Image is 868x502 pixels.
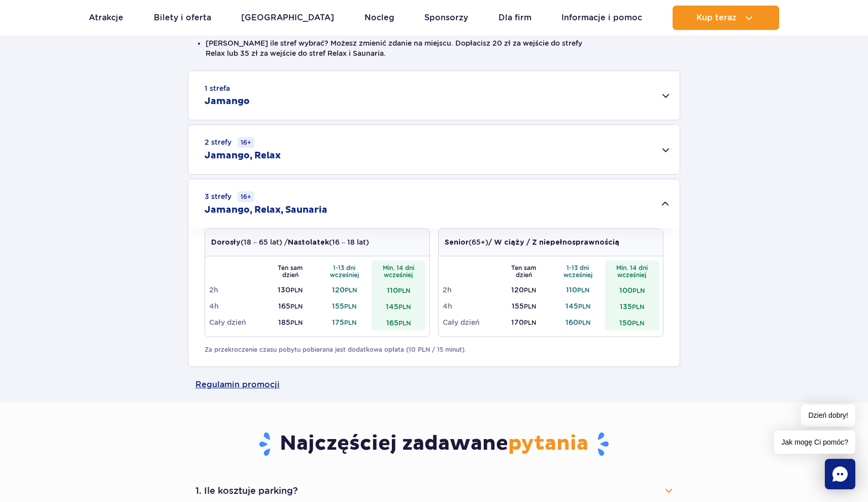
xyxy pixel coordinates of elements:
[424,6,468,30] a: Sponsorzy
[195,480,673,502] button: 1. Ile kosztuje parking?
[344,319,356,326] small: PLN
[497,314,551,330] td: 170
[551,298,605,314] td: 145
[211,239,241,246] strong: Dorosły
[673,6,779,30] button: Kup teraz
[632,319,644,327] small: PLN
[578,319,590,326] small: PLN
[195,367,673,403] a: Regulamin promocji
[445,237,619,248] p: (65+)
[364,6,394,30] a: Nocleg
[372,298,426,314] td: 145
[801,405,855,426] span: Dzień dobry!
[317,282,372,298] td: 120
[317,314,372,330] td: 175
[605,314,659,330] td: 150
[696,13,737,22] span: Kup teraz
[372,260,426,282] th: Min. 14 dni wcześniej
[398,287,410,294] small: PLN
[263,298,318,314] td: 165
[498,6,531,30] a: Dla firm
[372,282,426,298] td: 110
[209,298,263,314] td: 4h
[241,6,334,30] a: [GEOGRAPHIC_DATA]
[263,314,318,330] td: 185
[551,282,605,298] td: 110
[443,282,497,298] td: 2h
[632,287,645,294] small: PLN
[443,314,497,330] td: Cały dzień
[345,286,357,294] small: PLN
[238,137,254,148] small: 16+
[205,150,281,162] h2: Jamango, Relax
[825,459,855,489] div: Chat
[205,191,254,202] small: 3 strefy
[632,303,644,311] small: PLN
[605,282,659,298] td: 100
[205,95,250,108] h2: Jamango
[317,260,372,282] th: 1-13 dni wcześniej
[551,260,605,282] th: 1-13 dni wcześniej
[578,303,590,310] small: PLN
[497,282,551,298] td: 120
[605,260,659,282] th: Min. 14 dni wcześniej
[195,431,673,457] h3: Najczęściej zadawane
[508,431,588,456] span: pytania
[524,319,536,326] small: PLN
[443,298,497,314] td: 4h
[551,314,605,330] td: 160
[524,286,536,294] small: PLN
[209,282,263,298] td: 2h
[205,345,663,354] p: Za przekroczenie czasu pobytu pobierana jest dodatkowa opłata (10 PLN / 15 minut).
[263,282,318,298] td: 130
[205,83,230,93] small: 1 strefa
[372,314,426,330] td: 165
[290,319,303,326] small: PLN
[288,239,329,246] strong: Nastolatek
[238,191,254,202] small: 16+
[89,6,123,30] a: Atrakcje
[398,319,411,327] small: PLN
[524,303,536,310] small: PLN
[344,303,356,310] small: PLN
[605,298,659,314] td: 135
[290,286,303,294] small: PLN
[154,6,211,30] a: Bilety i oferta
[398,303,411,311] small: PLN
[774,430,855,454] span: Jak mogę Ci pomóc?
[488,239,619,246] strong: / W ciąży / Z niepełnosprawnością
[497,298,551,314] td: 155
[205,204,327,216] h2: Jamango, Relax, Saunaria
[209,314,263,330] td: Cały dzień
[317,298,372,314] td: 155
[263,260,318,282] th: Ten sam dzień
[205,137,254,148] small: 2 strefy
[577,286,589,294] small: PLN
[211,237,369,248] p: (18 – 65 lat) / (16 – 18 lat)
[290,303,303,310] small: PLN
[497,260,551,282] th: Ten sam dzień
[561,6,642,30] a: Informacje i pomoc
[206,38,662,58] li: [PERSON_NAME] ile stref wybrać? Możesz zmienić zdanie na miejscu. Dopłacisz 20 zł za wejście do s...
[445,239,469,246] strong: Senior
